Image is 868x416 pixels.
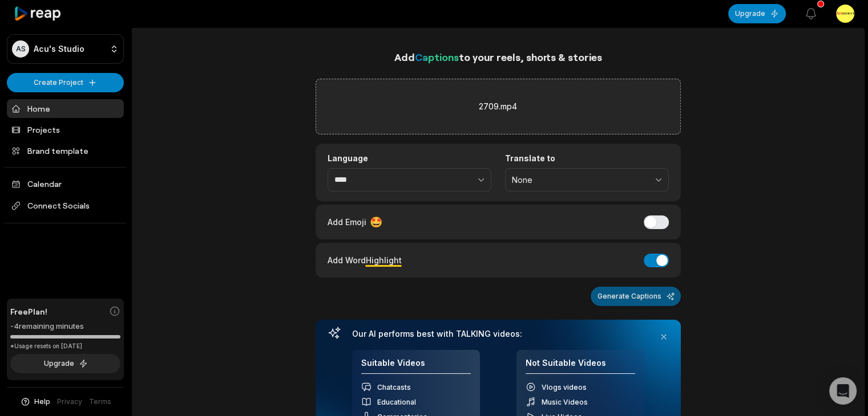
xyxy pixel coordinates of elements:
[512,175,646,185] span: None
[328,216,366,228] span: Add Emoji
[505,153,669,164] label: Translate to
[505,168,669,192] button: None
[829,377,857,405] div: Open Intercom Messenger
[366,255,402,265] span: Highlight
[526,358,635,374] h4: Not Suitable Videos
[34,44,84,54] p: Acu's Studio
[10,342,120,350] div: *Usage resets on [DATE]
[89,397,111,407] a: Terms
[377,398,416,406] span: Educational
[728,4,786,23] button: Upgrade
[7,174,124,193] a: Calendar
[7,141,124,160] a: Brand template
[20,397,50,407] button: Help
[352,329,644,339] h3: Our AI performs best with TALKING videos:
[591,287,681,306] button: Generate Captions
[10,305,47,317] span: Free Plan!
[542,398,588,406] span: Music Videos
[361,358,471,374] h4: Suitable Videos
[7,195,124,216] span: Connect Socials
[479,100,517,113] label: 2709.mp4
[328,153,491,164] label: Language
[7,120,124,139] a: Projects
[10,354,120,373] button: Upgrade
[370,214,382,230] span: 🤩
[12,40,29,58] div: AS
[377,383,411,391] span: Chatcasts
[7,73,124,92] button: Create Project
[57,397,82,407] a: Privacy
[542,383,587,391] span: Vlogs videos
[10,321,120,332] div: -4 remaining minutes
[316,49,681,65] h1: Add to your reels, shorts & stories
[34,397,50,407] span: Help
[415,51,459,63] span: Captions
[328,252,402,268] div: Add Word
[7,99,124,118] a: Home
